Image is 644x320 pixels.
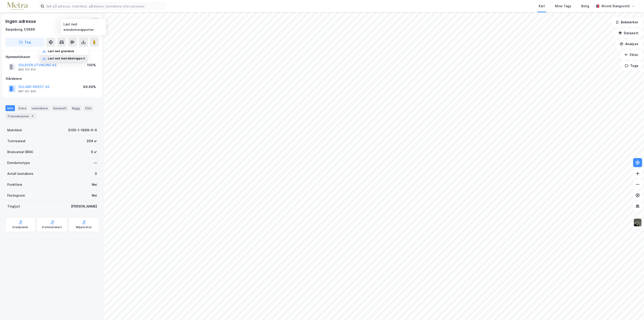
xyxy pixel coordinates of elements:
[76,225,92,229] div: Miljøstatus
[83,84,96,90] div: 89.89%
[7,160,30,166] div: Eiendomstype
[42,225,62,229] div: Kommunekart
[30,114,35,118] div: 4
[44,3,165,10] input: Søk på adresse, matrikkel, gårdeiere, leietakere eller personer
[616,39,642,49] button: Analyse
[539,3,545,9] div: Kart
[70,105,82,111] div: Bygg
[18,90,36,93] div: 987 521 465
[6,54,99,60] div: Hjemmelshaver
[68,127,97,133] div: 3105-1-1899-0-0
[48,49,74,53] div: Last ned grunnbok
[601,3,629,9] div: Øivind Slangsvold
[7,182,22,187] div: Punktleie
[7,2,28,10] img: metra-logo.256734c3b2bbffee19d4.png
[12,225,28,229] div: Arealplaner
[7,204,20,209] div: Tinglyst
[87,62,96,68] div: 100%
[5,105,15,111] div: Info
[615,29,642,38] button: Datasett
[92,182,97,187] div: Nei
[5,18,37,25] div: Ingen adresse
[5,113,36,119] div: Transaksjoner
[620,50,642,59] button: Filter
[18,68,36,71] div: 993 107 913
[621,61,642,70] button: Tags
[7,171,33,176] div: Antall leietakere
[633,218,642,227] img: 9k=
[555,3,571,9] div: Mine Tags
[621,298,644,320] div: Kontrollprogram for chat
[48,57,85,60] div: Last ned matrikkelrapport
[7,149,33,155] div: Bruksareal (BRA)
[30,105,50,111] div: Leietakere
[7,138,25,144] div: Tomteareal
[94,160,97,166] div: —
[7,127,22,133] div: Matrikkel
[87,138,97,144] div: 204 ㎡
[17,105,28,111] div: Eiere
[51,105,68,111] div: Datasett
[71,204,97,209] div: [PERSON_NAME]
[7,193,25,198] div: Festegrunn
[6,76,99,81] div: Gårdeiere
[5,27,35,32] div: Sarpsborg, 1/1899
[612,18,642,27] button: Bokmerker
[5,38,44,47] button: Tag
[95,171,97,176] div: 0
[581,3,589,9] div: Bolig
[83,105,93,111] div: ESG
[91,149,97,155] div: 0 ㎡
[92,193,97,198] div: Nei
[621,298,644,320] iframe: Chat Widget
